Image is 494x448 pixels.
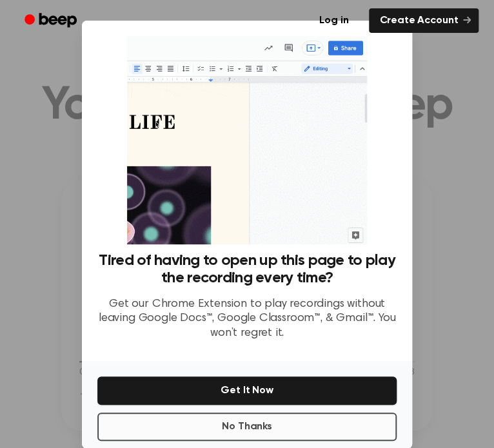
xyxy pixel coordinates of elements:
a: Create Account [369,8,479,33]
button: No Thanks [97,413,397,441]
a: Log in [306,6,361,35]
a: Beep [15,8,88,34]
img: Beep extension in action [127,36,366,244]
p: Get our Chrome Extension to play recordings without leaving Google Docs™, Google Classroom™, & Gm... [97,297,397,341]
h3: Tired of having to open up this page to play the recording every time? [97,252,397,287]
button: Get It Now [97,376,397,405]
